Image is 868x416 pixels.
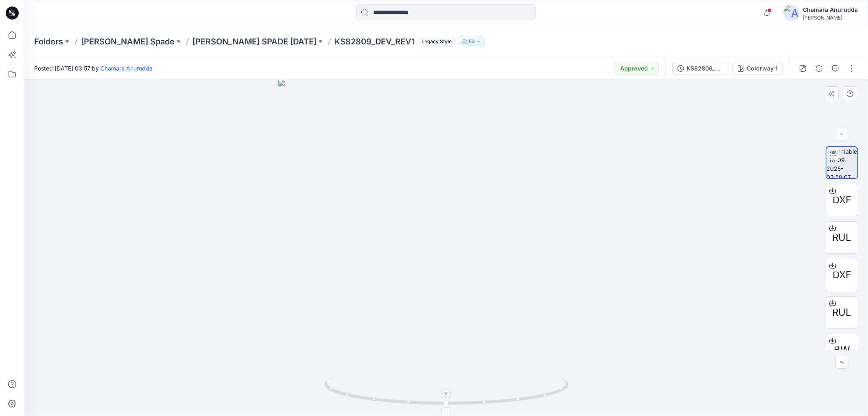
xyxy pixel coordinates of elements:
[834,343,850,357] span: BW
[783,5,800,21] img: avatar
[415,36,455,47] button: Legacy Style
[192,36,317,47] a: [PERSON_NAME] SPADE [DATE]
[833,305,852,320] span: RUL
[34,64,153,73] span: Posted [DATE] 03:57 by
[833,268,851,282] span: DXF
[418,37,455,46] span: Legacy Style
[34,36,63,47] a: Folders
[672,62,729,75] button: KS82809_DEV_REV1
[459,36,485,47] button: 53
[335,36,415,47] p: KS82809_DEV_REV1
[101,65,153,72] a: Chamara Anurudda
[833,193,851,207] span: DXF
[469,37,475,46] p: 53
[826,147,857,178] img: turntable-16-09-2025-03:58:07
[747,64,778,73] div: Colorway 1
[833,230,852,245] span: RUL
[732,62,783,75] button: Colorway 1
[803,5,858,15] div: Chamara Anurudda
[687,64,724,73] div: KS82809_DEV_REV1
[803,15,858,21] div: [PERSON_NAME]
[81,36,175,47] a: [PERSON_NAME] Spade
[813,62,826,75] button: Details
